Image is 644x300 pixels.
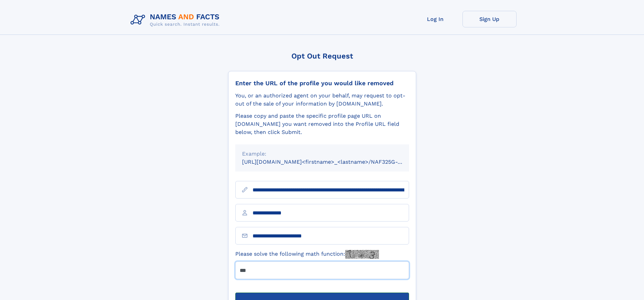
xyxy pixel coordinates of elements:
[228,52,416,60] div: Opt Out Request
[235,112,409,136] div: Please copy and paste the specific profile page URL on [DOMAIN_NAME] you want removed into the Pr...
[235,92,409,108] div: You, or an authorized agent on your behalf, may request to opt-out of the sale of your informatio...
[242,150,402,158] div: Example:
[235,250,379,259] label: Please solve the following math function:
[408,11,462,27] a: Log In
[128,11,225,29] img: Logo Names and Facts
[235,79,409,87] div: Enter the URL of the profile you would like removed
[242,159,422,165] small: [URL][DOMAIN_NAME]<firstname>_<lastname>/NAF325G-xxxxxxxx
[462,11,517,27] a: Sign Up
